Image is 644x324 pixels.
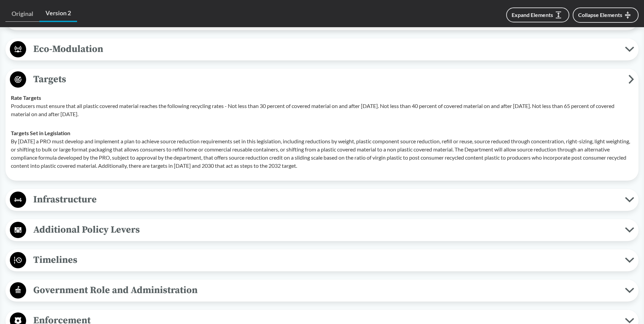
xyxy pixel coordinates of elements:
span: Additional Policy Levers [26,222,625,237]
span: Eco-Modulation [26,41,625,57]
button: Timelines [8,252,636,269]
p: Producers must ensure that all plastic covered material reaches the following recycling rates - N... [11,102,633,118]
span: Infrastructure [26,192,625,207]
button: Government Role and Administration [8,282,636,299]
a: Original [5,6,39,22]
span: Targets [26,72,628,87]
span: Government Role and Administration [26,283,625,298]
strong: Targets Set in Legislation [11,130,70,136]
p: By [DATE] a PRO must develop and implement a plan to achieve source reduction requirements set in... [11,137,633,170]
button: Additional Policy Levers [8,221,636,239]
a: Version 2 [39,5,77,22]
button: Eco-Modulation [8,41,636,58]
button: Targets [8,71,636,88]
button: Expand Elements [506,7,569,22]
button: Collapse Elements [573,7,639,23]
button: Infrastructure [8,191,636,209]
span: Timelines [26,252,625,268]
strong: Rate Targets [11,94,41,101]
